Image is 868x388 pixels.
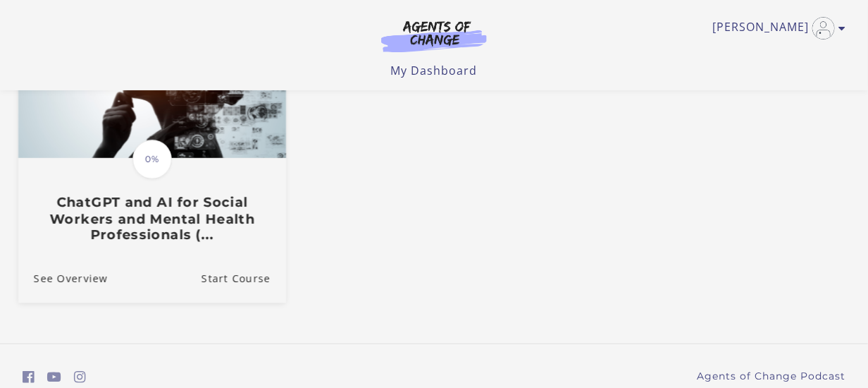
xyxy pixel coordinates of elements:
a: ChatGPT and AI for Social Workers and Mental Health Professionals (...: See Overview [18,255,108,303]
a: https://www.facebook.com/groups/aswbtestprep (Open in a new window) [23,367,35,387]
a: Toggle menu [712,17,838,40]
h3: ChatGPT and AI for Social Workers and Mental Health Professionals (... [34,195,271,244]
i: https://www.facebook.com/groups/aswbtestprep (Open in a new window) [23,370,35,384]
a: https://www.youtube.com/c/AgentsofChangeTestPrepbyMeaganMitchell (Open in a new window) [47,367,61,387]
span: 0% [132,140,172,179]
a: https://www.instagram.com/agentsofchangeprep/ (Open in a new window) [74,367,86,387]
img: Agents of Change Logo [366,20,502,52]
a: ChatGPT and AI for Social Workers and Mental Health Professionals (...: Resume Course [201,255,286,303]
a: Agents of Change Podcast [697,369,845,384]
i: https://www.instagram.com/agentsofchangeprep/ (Open in a new window) [74,370,86,384]
a: My Dashboard [391,63,478,78]
i: https://www.youtube.com/c/AgentsofChangeTestPrepbyMeaganMitchell (Open in a new window) [47,370,61,384]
